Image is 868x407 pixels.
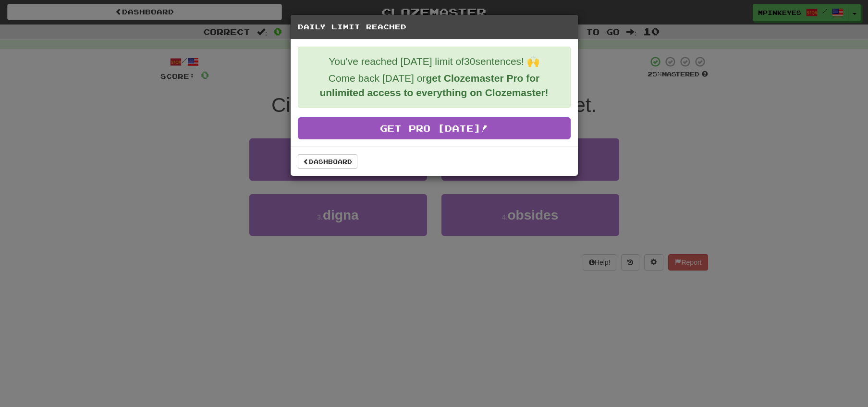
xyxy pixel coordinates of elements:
[306,54,563,69] p: You've reached [DATE] limit of 30 sentences! 🙌
[298,154,357,169] a: Dashboard
[306,71,563,100] p: Come back [DATE] or
[298,22,571,32] h5: Daily Limit Reached
[298,117,571,139] a: Get Pro [DATE]!
[319,73,548,98] strong: get Clozemaster Pro for unlimited access to everything on Clozemaster!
